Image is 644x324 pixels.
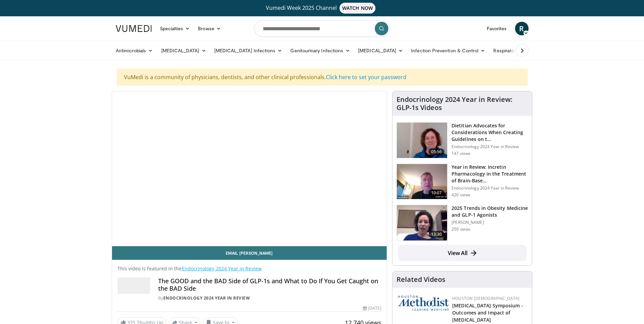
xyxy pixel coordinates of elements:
[452,205,528,218] h3: 2025 Trends in Obesity Medicine and GLP-1 Agonists
[428,148,445,155] span: 05:56
[489,44,552,57] a: Respiratory Infections
[397,205,447,240] img: 936a1f02-b730-4e14-a6d7-c8e15038de25.150x105_q85_crop-smart_upscale.jpg
[452,122,528,143] h3: Dietitian Advocates for Considerations When Creating Guidelines on t…
[117,277,150,294] img: Endocrinology 2024 Year in Review
[112,246,387,260] a: Email [PERSON_NAME]
[339,3,375,14] span: WATCH NOW
[182,265,262,272] a: Endocrinology 2024 Year in Review
[452,220,528,225] p: [PERSON_NAME]
[326,73,406,81] a: Click here to set your password
[158,277,382,292] h4: The GOOD and the BAD Side of GLP-1s and What to Do If You Get Caught on the BAD Side
[483,22,511,35] a: Favorites
[452,192,471,198] p: 420 views
[397,275,445,284] h4: Related Videos
[398,245,527,261] a: View All
[254,20,390,37] input: Search topics, interventions
[363,305,381,311] div: [DATE]
[194,22,225,35] a: Browse
[158,295,382,301] div: By
[452,302,523,323] a: [MEDICAL_DATA] Symposium - Outcomes and Impact of [MEDICAL_DATA]
[397,164,447,199] img: 3c20863b-6e7b-43be-bd96-c533450d0af8.150x105_q85_crop-smart_upscale.jpg
[452,227,471,232] p: 259 views
[157,44,210,57] a: [MEDICAL_DATA]
[116,25,152,32] img: VuMedi Logo
[397,95,528,112] h4: Endocrinology 2024 Year in Review: GLP-1s Videos
[452,151,471,156] p: 147 views
[452,164,528,184] h3: Year in Review: Incretin Pharmacology in the Treatment of Brain-Base…
[156,22,194,35] a: Specialties
[117,69,528,86] div: VuMedi is a community of physicians, dentists, and other clinical professionals.
[452,144,528,149] p: Endocrinology 2024 Year in Review
[452,295,519,301] a: Houston [DEMOGRAPHIC_DATA]
[163,295,250,301] a: Endocrinology 2024 Year in Review
[397,164,528,200] a: 10:07 Year in Review: Incretin Pharmacology in the Treatment of Brain-Base… Endocrinology 2024 Ye...
[428,190,445,196] span: 10:07
[354,44,407,57] a: [MEDICAL_DATA]
[286,44,354,57] a: Genitourinary Infections
[398,295,449,311] img: 5e4488cc-e109-4a4e-9fd9-73bb9237ee91.png.150x105_q85_autocrop_double_scale_upscale_version-0.2.png
[397,123,447,158] img: 6feebcda-9eb4-4f6e-86fc-eebbad131f91.png.150x105_q85_crop-smart_upscale.png
[112,44,157,57] a: Antimicrobials
[397,205,528,241] a: 13:30 2025 Trends in Obesity Medicine and GLP-1 Agonists [PERSON_NAME] 259 views
[515,22,529,35] a: R
[407,44,489,57] a: Infection Prevention & Control
[117,265,382,272] p: This video is featured in the
[210,44,287,57] a: [MEDICAL_DATA] Infections
[112,91,387,246] video-js: Video Player
[117,3,528,14] a: Vumedi Week 2025 ChannelWATCH NOW
[428,231,445,238] span: 13:30
[452,185,528,191] p: Endocrinology 2024 Year in Review
[397,122,528,158] a: 05:56 Dietitian Advocates for Considerations When Creating Guidelines on t… Endocrinology 2024 Ye...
